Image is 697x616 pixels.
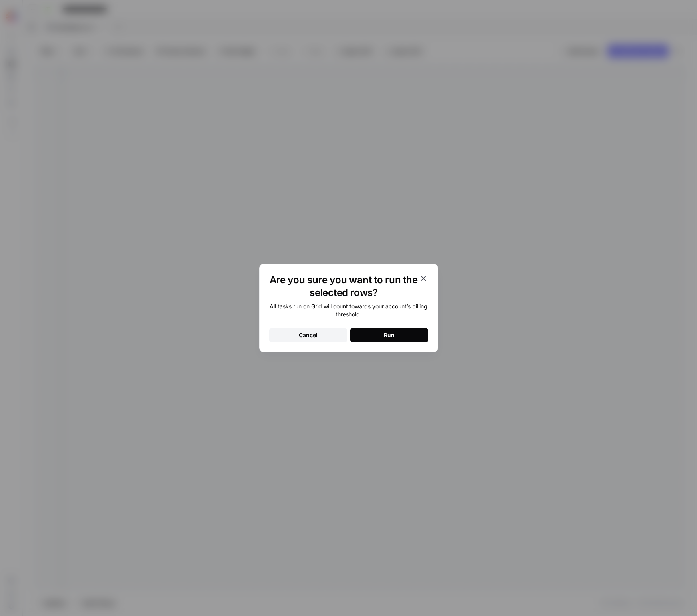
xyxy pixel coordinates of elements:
button: Cancel [269,328,347,342]
div: Run [384,331,395,339]
h1: Are you sure you want to run the selected rows? [269,274,419,299]
button: Run [350,328,428,342]
div: Cancel [299,331,318,339]
div: All tasks run on Grid will count towards your account’s billing threshold. [269,302,428,318]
